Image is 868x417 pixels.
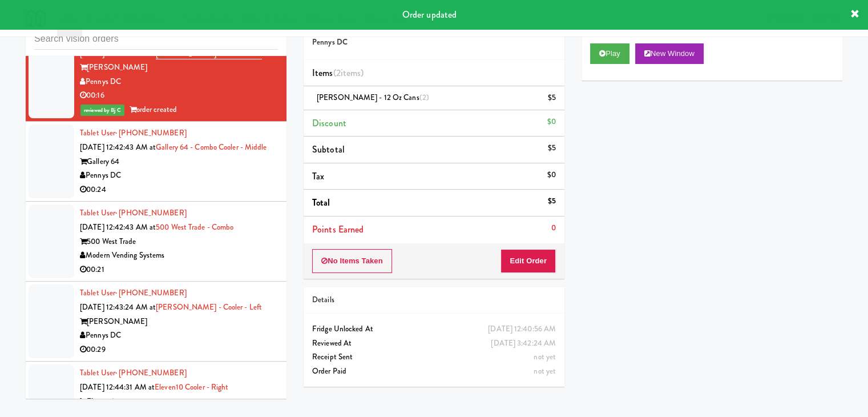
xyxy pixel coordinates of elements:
[80,61,278,75] div: [PERSON_NAME]
[80,155,278,169] div: Gallery 64
[548,91,556,105] div: $5
[80,302,156,312] span: [DATE] 12:43:24 AM at
[534,351,556,362] span: not yet
[26,28,286,122] li: Tablet User· [PHONE_NUMBER][DATE] 12:40:56 AM at[PERSON_NAME] - Cooler - Left[PERSON_NAME]Pennys ...
[547,115,556,129] div: $0
[80,183,278,197] div: 00:24
[491,336,556,351] div: [DATE] 3:42:24 AM
[80,222,156,232] span: [DATE] 12:42:43 AM at
[80,395,278,409] div: Eleven10
[156,48,262,59] a: [PERSON_NAME] - Cooler - Left
[312,117,346,130] span: Discount
[317,92,429,103] span: [PERSON_NAME] - 12 oz cans
[635,43,704,64] button: New Window
[80,169,278,183] div: Pennys DC
[34,29,278,50] input: Search vision orders
[419,92,429,103] span: (2)
[312,38,556,47] h5: Pennys DC
[26,282,286,362] li: Tablet User· [PHONE_NUMBER][DATE] 12:43:24 AM at[PERSON_NAME] - Cooler - Left[PERSON_NAME]Pennys ...
[333,66,364,79] span: (2 )
[80,127,187,138] a: Tablet User· [PHONE_NUMBER]
[80,287,187,298] a: Tablet User· [PHONE_NUMBER]
[156,142,267,153] a: Gallery 64 - Combo Cooler - Middle
[312,293,556,307] div: Details
[80,75,278,89] div: Pennys DC
[80,248,278,263] div: Modern Vending Systems
[156,302,262,312] a: [PERSON_NAME] - Cooler - Left
[115,287,187,298] span: · [PHONE_NUMBER]
[548,194,556,209] div: $5
[115,207,187,218] span: · [PHONE_NUMBER]
[534,366,556,376] span: not yet
[312,170,324,183] span: Tax
[80,382,155,392] span: [DATE] 12:44:31 AM at
[312,196,330,209] span: Total
[551,221,556,235] div: 0
[115,127,187,138] span: · [PHONE_NUMBER]
[130,104,177,115] span: order created
[26,202,286,282] li: Tablet User· [PHONE_NUMBER][DATE] 12:42:43 AM at500 West Trade - Combo500 West TradeModern Vendin...
[547,168,556,182] div: $0
[80,235,278,249] div: 500 West Trade
[80,105,124,116] span: reviewed by Bj C
[312,66,364,79] span: Items
[312,223,364,236] span: Points Earned
[80,367,187,378] a: Tablet User· [PHONE_NUMBER]
[590,43,629,64] button: Play
[80,263,278,277] div: 00:21
[80,48,156,59] span: [DATE] 12:40:56 AM at
[500,249,556,273] button: Edit Order
[312,143,345,156] span: Subtotal
[312,350,556,364] div: Receipt Sent
[156,222,233,232] a: 500 West Trade - Combo
[488,322,556,336] div: [DATE] 12:40:56 AM
[80,207,187,218] a: Tablet User· [PHONE_NUMBER]
[80,89,278,103] div: 00:16
[26,122,286,202] li: Tablet User· [PHONE_NUMBER][DATE] 12:42:43 AM atGallery 64 - Combo Cooler - MiddleGallery 64Penny...
[312,336,556,351] div: Reviewed At
[548,141,556,155] div: $5
[155,382,228,392] a: Eleven10 Cooler - Right
[80,343,278,357] div: 00:29
[80,328,278,343] div: Pennys DC
[80,142,156,153] span: [DATE] 12:42:43 AM at
[341,66,361,79] ng-pluralize: items
[402,8,457,21] span: Order updated
[312,249,392,273] button: No Items Taken
[80,315,278,329] div: [PERSON_NAME]
[115,367,187,378] span: · [PHONE_NUMBER]
[312,364,556,379] div: Order Paid
[312,322,556,336] div: Fridge Unlocked At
